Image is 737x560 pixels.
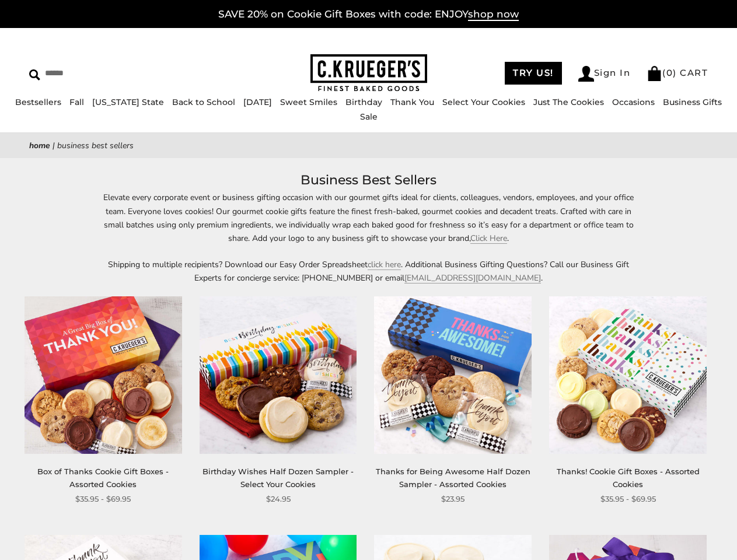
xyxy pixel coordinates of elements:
span: $24.95 [266,493,291,505]
span: $35.95 - $69.95 [600,493,656,505]
a: Business Gifts [663,97,722,107]
a: Select Your Cookies [442,97,525,107]
a: Bestsellers [15,97,61,107]
a: Sign In [578,66,631,82]
span: | [53,140,55,151]
span: $35.95 - $69.95 [75,493,131,505]
a: Thanks! Cookie Gift Boxes - Assorted Cookies [557,467,700,488]
a: Birthday [345,97,382,107]
img: Box of Thanks Cookie Gift Boxes - Assorted Cookies [25,296,182,454]
a: Home [29,140,50,151]
a: TRY US! [505,62,562,85]
h1: Business Best Sellers [47,170,690,191]
a: [EMAIL_ADDRESS][DOMAIN_NAME] [404,272,541,283]
a: Sale [360,111,378,122]
a: [DATE] [243,97,272,107]
img: Birthday Wishes Half Dozen Sampler - Select Your Cookies [200,296,357,454]
a: Sweet Smiles [280,97,337,107]
a: Birthday Wishes Half Dozen Sampler - Select Your Cookies [202,467,354,488]
a: Thank You [390,97,434,107]
a: Box of Thanks Cookie Gift Boxes - Assorted Cookies [37,467,169,488]
img: Bag [647,66,662,81]
input: Search [29,64,184,82]
span: Business Best Sellers [57,140,134,151]
span: $23.95 [441,493,464,505]
a: Just The Cookies [533,97,604,107]
a: click here [368,259,401,270]
img: Thanks for Being Awesome Half Dozen Sampler - Assorted Cookies [374,296,532,454]
img: Account [578,66,594,82]
a: Fall [69,97,84,107]
a: Back to School [172,97,235,107]
span: 0 [666,67,673,78]
span: shop now [468,8,519,21]
p: Shipping to multiple recipients? Download our Easy Order Spreadsheet . Additional Business Giftin... [100,258,637,285]
p: Elevate every corporate event or business gifting occasion with our gourmet gifts ideal for clien... [100,191,637,244]
a: (0) CART [647,67,708,78]
a: SAVE 20% on Cookie Gift Boxes with code: ENJOYshop now [218,8,519,21]
img: Search [29,69,40,80]
a: Thanks for Being Awesome Half Dozen Sampler - Assorted Cookies [376,467,530,488]
a: [US_STATE] State [92,97,164,107]
a: Click Here [470,233,507,244]
nav: breadcrumbs [29,139,708,152]
a: Occasions [612,97,655,107]
img: Thanks! Cookie Gift Boxes - Assorted Cookies [549,296,707,454]
img: C.KRUEGER'S [310,54,427,92]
